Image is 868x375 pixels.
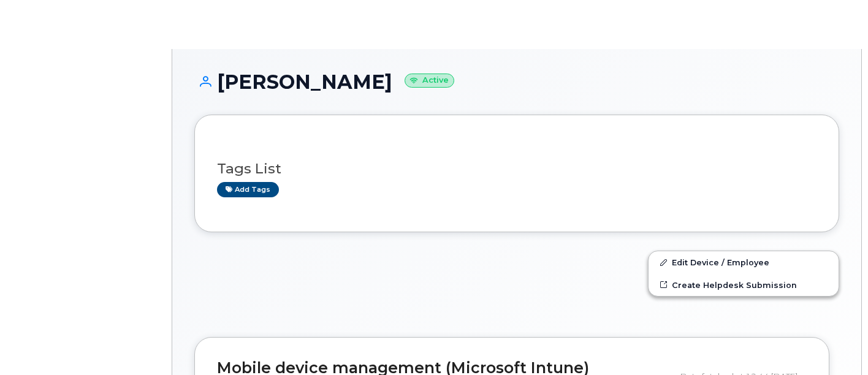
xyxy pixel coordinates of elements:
[217,182,279,197] a: Add tags
[194,71,839,93] h1: [PERSON_NAME]
[649,274,839,296] a: Create Helpdesk Submission
[405,74,454,88] small: Active
[649,251,839,273] a: Edit Device / Employee
[217,161,817,176] h3: Tags List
